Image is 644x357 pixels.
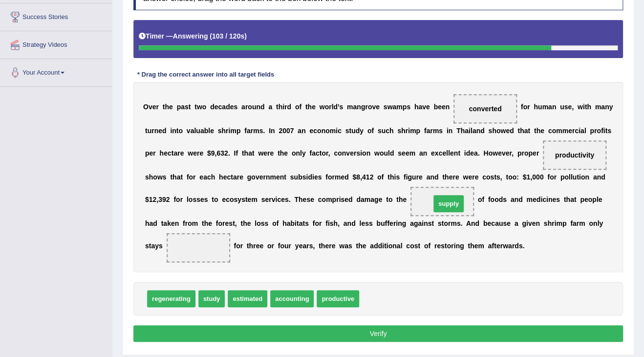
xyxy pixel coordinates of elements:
[506,127,510,135] b: e
[478,149,480,157] b: .
[470,149,474,157] b: e
[362,149,366,157] b: o
[320,149,322,157] b: t
[226,103,230,111] b: d
[307,103,312,111] b: h
[248,103,252,111] b: o
[601,103,605,111] b: a
[449,127,453,135] b: n
[386,127,389,135] b: c
[236,149,238,157] b: f
[331,103,333,111] b: l
[387,103,392,111] b: w
[230,103,234,111] b: e
[465,127,469,135] b: a
[207,149,211,157] b: $
[204,127,209,135] b: b
[350,149,354,157] b: e
[269,127,271,135] b: I
[168,149,172,157] b: c
[527,103,530,111] b: r
[251,127,253,135] b: r
[572,103,574,111] b: ,
[407,103,410,111] b: s
[279,127,282,135] b: 2
[200,127,204,135] b: a
[180,149,184,157] b: e
[222,103,226,111] b: a
[346,149,350,157] b: v
[324,103,329,111] b: o
[309,149,312,157] b: f
[211,149,215,157] b: 9
[466,149,470,157] b: d
[597,127,601,135] b: o
[483,149,488,157] b: H
[338,103,339,111] b: ’
[247,127,251,135] b: a
[178,127,183,135] b: o
[587,103,591,111] b: h
[280,149,284,157] b: h
[145,149,150,157] b: p
[418,103,422,111] b: a
[590,127,594,135] b: p
[453,94,517,123] span: Drop target
[502,149,506,157] b: v
[290,127,294,135] b: 7
[298,127,301,135] b: a
[517,127,520,135] b: t
[521,149,524,157] b: r
[492,127,496,135] b: h
[244,127,247,135] b: f
[345,127,349,135] b: s
[224,149,228,157] b: 2
[295,103,300,111] b: o
[263,127,265,135] b: .
[548,127,552,135] b: c
[476,127,480,135] b: n
[326,149,328,157] b: r
[215,103,218,111] b: e
[236,127,241,135] b: p
[601,127,603,135] b: f
[325,127,330,135] b: o
[148,127,152,135] b: u
[149,103,152,111] b: v
[498,149,502,157] b: e
[338,127,342,135] b: c
[392,103,396,111] b: a
[270,149,274,157] b: e
[173,149,177,157] b: a
[218,127,222,135] b: s
[242,149,244,157] b: t
[149,149,153,157] b: e
[496,127,501,135] b: o
[528,149,533,157] b: p
[177,149,180,157] b: r
[378,127,382,135] b: s
[361,103,365,111] b: g
[538,103,542,111] b: u
[450,149,454,157] b: e
[433,127,439,135] b: m
[158,127,162,135] b: e
[220,149,224,157] b: 3
[442,103,446,111] b: e
[296,149,300,157] b: n
[534,103,538,111] b: h
[153,149,155,157] b: r
[480,127,485,135] b: d
[329,103,331,111] b: r
[284,149,288,157] b: e
[256,103,260,111] b: n
[342,149,346,157] b: n
[433,103,438,111] b: b
[556,127,562,135] b: m
[458,149,460,157] b: t
[430,127,432,135] b: r
[278,103,282,111] b: h
[268,103,272,111] b: a
[372,103,376,111] b: v
[401,127,406,135] b: h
